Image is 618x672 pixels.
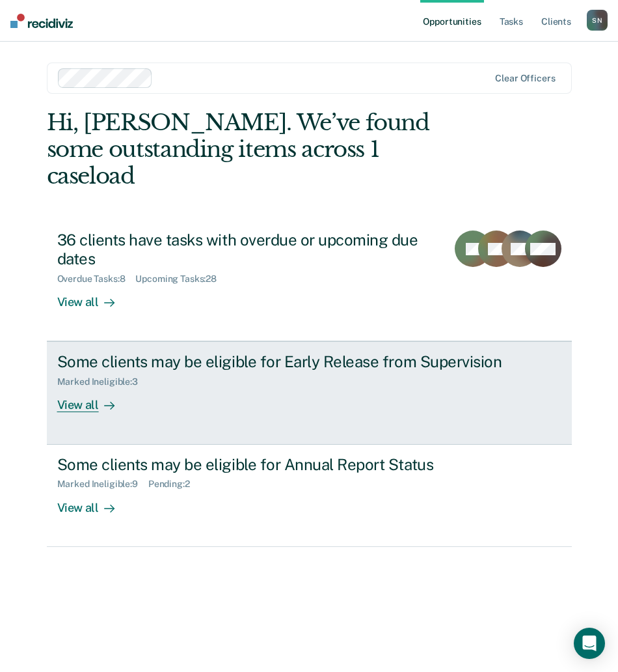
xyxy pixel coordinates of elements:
[57,479,148,490] div: Marked Ineligible : 9
[135,273,227,285] div: Upcoming Tasks : 28
[587,10,608,31] div: S N
[57,490,130,515] div: View all
[57,285,130,310] div: View all
[47,109,467,189] div: Hi, [PERSON_NAME]. We’ve found some outstanding items across 1 caseload
[587,10,608,31] button: SN
[574,628,605,659] div: Open Intercom Messenger
[57,387,130,413] div: View all
[57,273,136,285] div: Overdue Tasks : 8
[495,73,555,84] div: Clear officers
[57,352,514,371] div: Some clients may be eligible for Early Release from Supervision
[148,479,200,490] div: Pending : 2
[47,445,572,547] a: Some clients may be eligible for Annual Report StatusMarked Ineligible:9Pending:2View all
[47,220,572,341] a: 36 clients have tasks with overdue or upcoming due datesOverdue Tasks:8Upcoming Tasks:28View all
[57,455,514,474] div: Some clients may be eligible for Annual Report Status
[57,231,437,268] div: 36 clients have tasks with overdue or upcoming due dates
[47,341,572,444] a: Some clients may be eligible for Early Release from SupervisionMarked Ineligible:3View all
[57,376,148,387] div: Marked Ineligible : 3
[10,14,73,28] img: Recidiviz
